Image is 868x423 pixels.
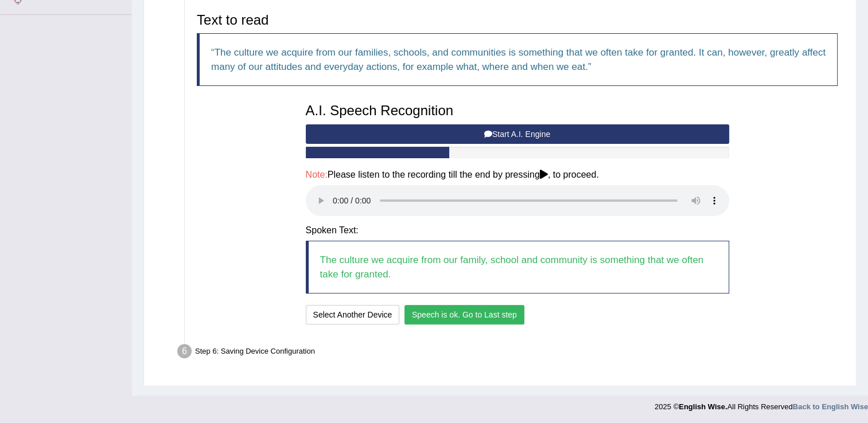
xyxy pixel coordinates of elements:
[172,340,851,366] div: Step 6: Saving Device Configuration
[306,305,400,324] button: Select Another Device
[306,124,729,144] button: Start A.I. Engine
[197,13,838,28] h3: Text to read
[306,241,729,293] blockquote: The culture we acquire from our family, school and community is something that we often take for ...
[306,103,729,118] h3: A.I. Speech Recognition
[404,305,524,324] button: Speech is ok. Go to Last step
[679,402,727,411] strong: English Wise.
[211,47,826,72] q: The culture we acquire from our families, schools, and communities is something that we often tak...
[306,170,729,180] h4: Please listen to the recording till the end by pressing , to proceed.
[655,395,868,412] div: 2025 © All Rights Reserved
[793,402,868,411] a: Back to English Wise
[306,225,729,236] h4: Spoken Text:
[306,170,328,179] span: Note:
